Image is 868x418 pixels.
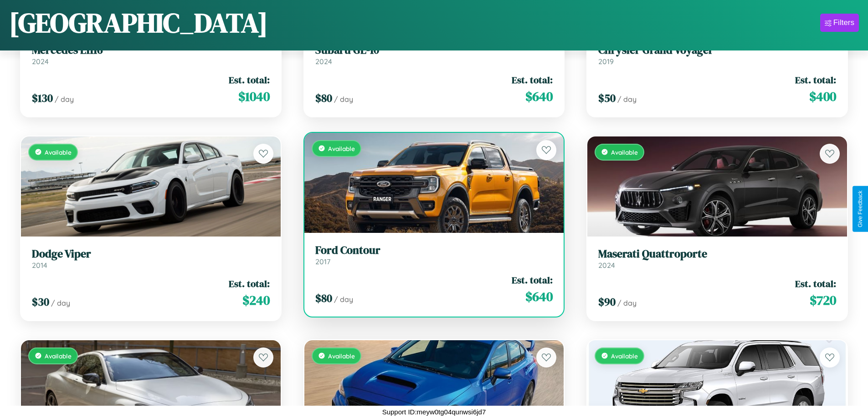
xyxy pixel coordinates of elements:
span: $ 640 [525,87,553,106]
a: Ford Contour2017 [315,244,553,266]
span: / day [334,295,353,304]
span: 2024 [32,57,49,66]
span: Est. total: [512,73,553,86]
span: $ 240 [242,291,270,309]
span: Est. total: [795,277,836,290]
h3: Subaru GL-10 [315,44,553,57]
span: Est. total: [795,73,836,86]
a: Dodge Viper2014 [32,247,270,270]
span: Est. total: [229,73,270,86]
span: Available [328,145,355,152]
span: Available [328,352,355,360]
span: $ 720 [810,291,836,309]
h3: Dodge Viper [32,247,270,261]
span: / day [55,95,74,104]
div: Give Feedback [857,191,863,227]
span: 2024 [315,57,332,66]
span: Available [45,352,72,360]
a: Subaru GL-102024 [315,44,553,66]
p: Support ID: meyw0tg04qunwsi6jd7 [382,406,486,418]
span: / day [334,95,353,104]
a: Chrysler Grand Voyager2019 [598,44,836,66]
span: $ 90 [598,294,616,309]
span: / day [51,298,70,307]
span: / day [617,298,637,307]
span: 2017 [315,257,330,266]
div: Filters [833,18,854,27]
span: $ 640 [525,287,553,306]
span: 2019 [598,57,614,66]
span: 2014 [32,261,47,270]
a: Maserati Quattroporte2024 [598,247,836,270]
h3: Mercedes L1116 [32,44,270,57]
span: $ 30 [32,294,49,309]
h3: Chrysler Grand Voyager [598,44,836,57]
span: $ 80 [315,91,332,106]
a: Mercedes L11162024 [32,44,270,66]
span: Available [611,148,638,156]
span: Est. total: [512,273,553,287]
h3: Maserati Quattroporte [598,247,836,261]
h1: [GEOGRAPHIC_DATA] [9,4,268,41]
h3: Ford Contour [315,244,553,257]
span: $ 130 [32,91,53,106]
span: $ 1040 [238,87,270,106]
span: Available [611,352,638,360]
button: Filters [820,14,859,32]
span: Est. total: [229,277,270,290]
span: / day [617,95,637,104]
span: $ 50 [598,91,616,106]
span: $ 80 [315,291,332,306]
span: Available [45,148,72,156]
span: $ 400 [809,87,836,106]
span: 2024 [598,261,615,270]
